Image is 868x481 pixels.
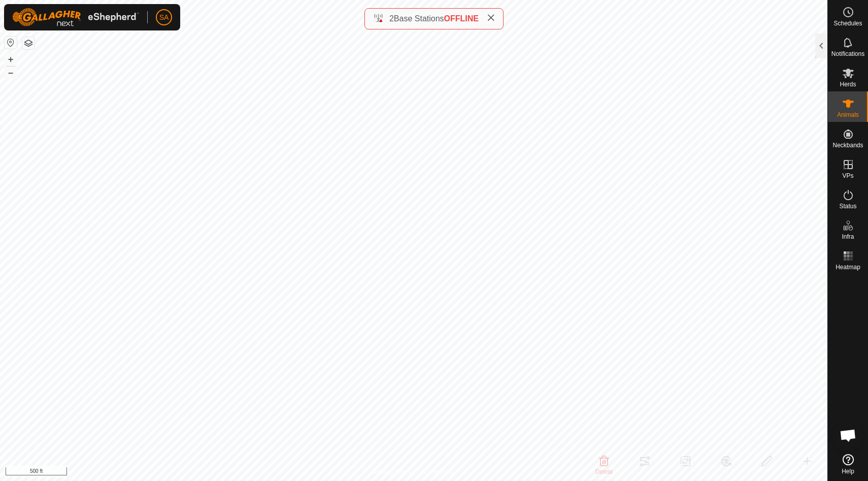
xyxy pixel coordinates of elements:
span: Infra [842,234,854,240]
button: Map Layers [22,37,35,49]
a: Privacy Policy [374,468,412,477]
span: Notifications [831,51,864,57]
img: Gallagher Logo [12,8,139,26]
span: Help [842,468,854,474]
span: SA [159,12,169,23]
span: OFFLINE [444,14,479,23]
div: Open chat [833,420,863,451]
a: Help [828,450,868,478]
span: Animals [837,112,859,118]
button: – [5,67,17,79]
a: Contact Us [424,468,454,477]
span: Base Stations [394,14,444,23]
span: Herds [840,81,856,87]
span: Schedules [833,20,862,26]
span: Status [839,203,856,209]
button: + [5,53,17,66]
span: Heatmap [836,264,860,270]
span: VPs [842,173,853,179]
button: Reset Map [5,37,17,49]
span: 2 [389,14,394,23]
span: Neckbands [832,142,863,148]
